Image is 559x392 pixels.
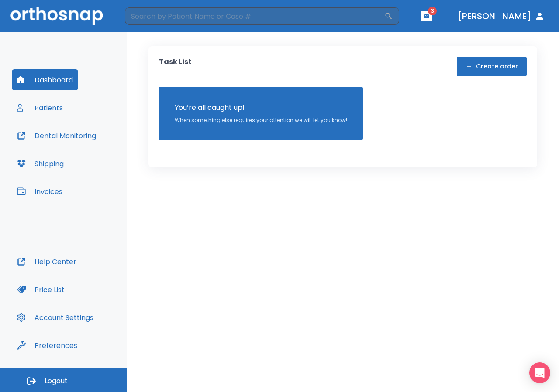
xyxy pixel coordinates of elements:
[45,376,68,386] span: Logout
[12,69,78,90] button: Dashboard
[125,7,384,25] input: Search by Patient Name or Case #
[12,279,70,300] button: Price List
[159,57,192,76] p: Task List
[12,181,68,202] button: Invoices
[175,102,347,113] p: You’re all caught up!
[12,153,69,174] button: Shipping
[457,57,527,76] button: Create order
[12,335,83,356] button: Preferences
[12,251,82,272] button: Help Center
[12,97,68,118] button: Patients
[454,8,549,24] button: [PERSON_NAME]
[12,307,99,328] button: Account Settings
[428,7,437,15] span: 3
[12,125,101,146] button: Dental Monitoring
[175,116,347,124] p: When something else requires your attention we will let you know!
[529,362,550,383] div: Open Intercom Messenger
[10,7,103,25] img: Orthosnap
